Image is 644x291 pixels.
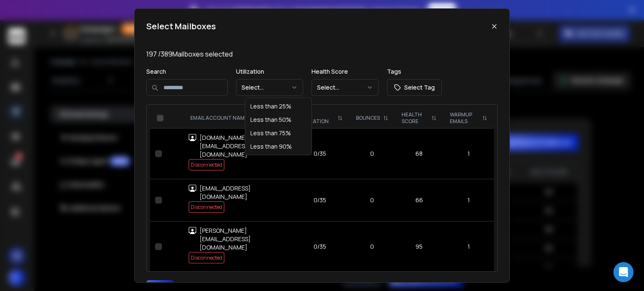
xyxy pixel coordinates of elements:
button: Select... [236,79,303,96]
p: WARMUP EMAILS [450,111,479,125]
p: Utilization [236,67,303,76]
p: 197 / 389 Mailboxes selected [146,49,498,59]
p: DAILY UTILIZATION [297,111,334,125]
p: Tags [387,67,442,76]
div: Less than 25% [250,102,291,111]
p: Search [146,67,228,76]
p: Health Score [312,67,379,76]
div: Less than 50% [250,116,291,124]
p: HEALTH SCORE [402,111,428,125]
div: Less than 75% [250,129,291,137]
button: Select Tag [387,79,442,96]
div: Open Intercom Messenger [613,262,634,282]
button: Select... [312,79,379,96]
div: Less than 90% [250,142,292,151]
